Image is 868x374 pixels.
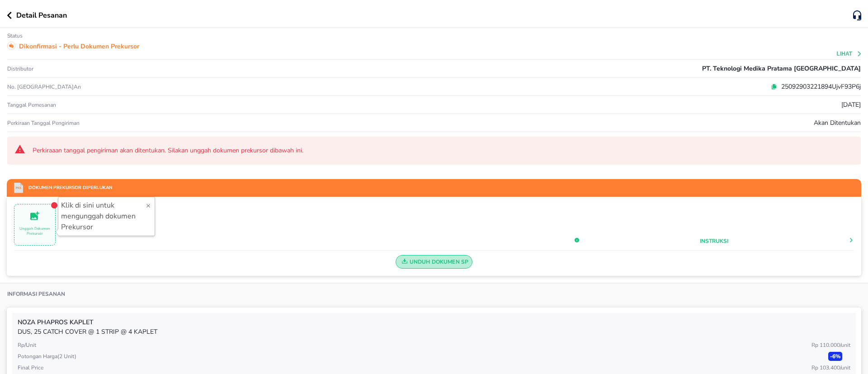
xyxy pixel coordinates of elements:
[814,118,861,128] p: Akan ditentukan
[16,10,67,21] p: Detail Pesanan
[828,352,842,361] p: - 6 %
[811,364,850,372] p: Rp 103.400
[7,65,33,72] p: Distributor
[7,290,65,298] p: Informasi Pesanan
[840,341,850,349] span: / Unit
[841,100,861,109] p: [DATE]
[702,64,861,73] p: PT. Teknologi Medika Pratama [GEOGRAPHIC_DATA]
[400,256,469,268] span: Unduh Dokumen SP
[19,42,139,51] p: Dikonfirmasi - Perlu Dokumen Prekursor
[396,255,473,269] button: Unduh Dokumen SP
[14,226,55,236] p: Unggah Dokumen Prekursor
[18,317,850,327] p: NOZA Phapros KAPLET
[7,101,56,109] p: Tanggal pemesanan
[18,327,850,336] p: DUS, 25 CATCH COVER @ 1 STRIP @ 4 KAPLET
[7,32,23,39] p: Status
[18,341,36,349] p: Rp/Unit
[33,146,854,155] span: Perkiraaan tanggal pengiriman akan ditentukan. Silakan unggah dokumen prekursor dibawah ini.
[18,352,76,360] p: Potongan harga ( 2 Unit )
[840,364,850,371] span: / Unit
[23,185,112,191] p: Dokumen Prekursor Diperlukan
[7,83,292,90] p: No. [GEOGRAPHIC_DATA]an
[7,119,80,127] p: Perkiraan Tanggal Pengiriman
[811,341,850,349] p: Rp 110.000
[700,237,728,245] button: Instruksi
[61,200,145,232] p: Klik di sini untuk mengunggah dokumen Prekursor
[837,51,863,57] button: Lihat
[18,364,43,372] p: Final Price
[777,82,861,91] p: 25092903221894UjvF93P6j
